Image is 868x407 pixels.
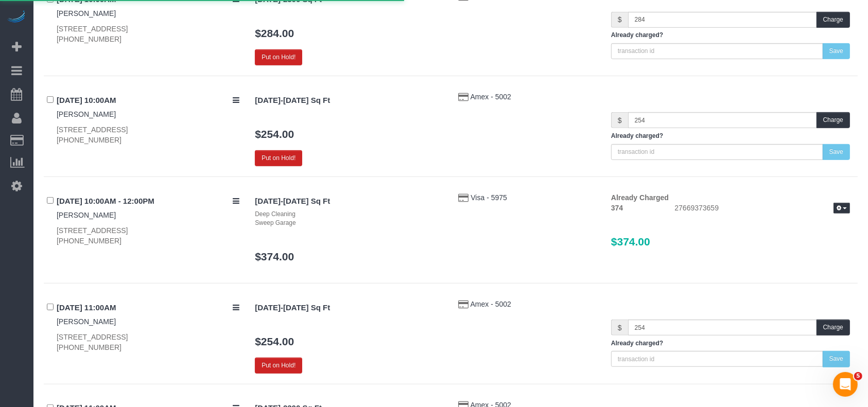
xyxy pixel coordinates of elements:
button: Put on Hold! [255,49,302,65]
a: $374.00 [255,251,294,262]
span: $ [611,112,628,128]
a: [PERSON_NAME] [57,110,116,118]
button: Charge [817,320,850,335]
div: [STREET_ADDRESS] [PHONE_NUMBER] [57,332,239,352]
div: Deep Cleaning [255,210,443,219]
span: $374.00 [611,236,650,247]
h4: [DATE] 10:00AM - 12:00PM [57,197,239,206]
a: $254.00 [255,128,294,140]
strong: 374 [611,204,623,212]
span: $ [611,320,628,335]
h5: Already charged? [611,340,850,347]
a: $254.00 [255,335,294,347]
a: [PERSON_NAME] [57,317,116,326]
h4: [DATE] 11:00AM [57,304,239,312]
h4: [DATE]-[DATE] Sq Ft [255,96,443,105]
button: Put on Hold! [255,150,302,166]
a: $284.00 [255,27,294,39]
h4: [DATE]-[DATE] Sq Ft [255,304,443,312]
input: transaction id [611,43,823,59]
input: transaction id [611,144,823,160]
a: Amex - 5002 [471,93,511,101]
div: [STREET_ADDRESS] [PHONE_NUMBER] [57,225,239,246]
input: transaction id [611,351,823,367]
h4: [DATE] 10:00AM [57,96,239,105]
div: 27669373659 [667,203,858,215]
h4: [DATE]-[DATE] Sq Ft [255,197,443,206]
div: Sweep Garage [255,219,443,227]
a: [PERSON_NAME] [57,9,116,17]
img: Automaid Logo [6,10,27,25]
div: [STREET_ADDRESS] [PHONE_NUMBER] [57,125,239,145]
span: 5 [854,372,862,380]
button: Charge [817,112,850,128]
h5: Already charged? [611,133,850,139]
h5: Already charged? [611,32,850,39]
a: Amex - 5002 [471,300,511,308]
a: Visa - 5975 [471,193,507,202]
a: [PERSON_NAME] [57,211,116,219]
strong: Already Charged [611,193,669,202]
div: [STREET_ADDRESS] [PHONE_NUMBER] [57,24,239,44]
button: Put on Hold! [255,358,302,374]
iframe: Intercom live chat [833,372,858,397]
button: Charge [817,12,850,28]
span: $ [611,12,628,28]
